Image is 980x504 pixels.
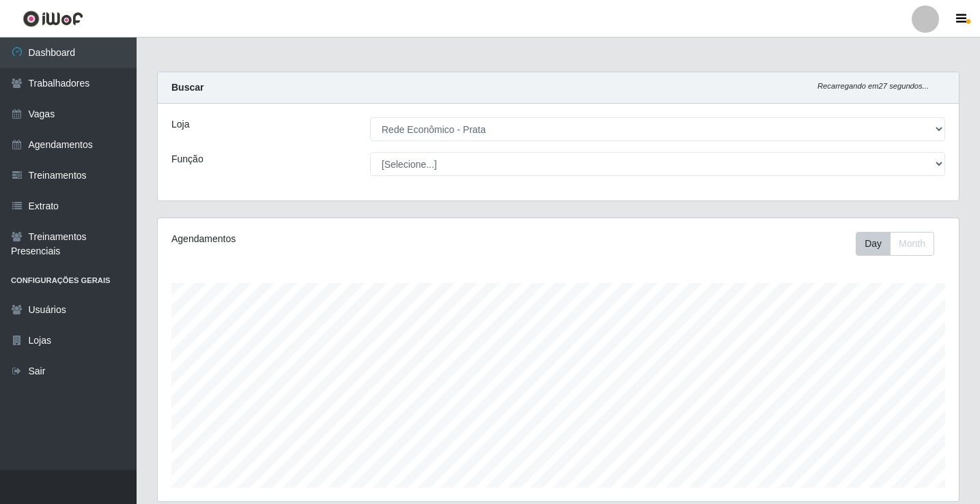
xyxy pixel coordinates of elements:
[856,232,945,256] div: Toolbar with button groups
[23,10,83,27] img: CoreUI Logo
[817,82,929,90] i: Recarregando em 27 segundos...
[171,152,204,166] label: Função
[171,117,189,132] label: Loja
[890,232,934,256] button: Month
[856,232,891,256] button: Day
[856,232,934,256] div: First group
[171,232,482,246] div: Agendamentos
[171,82,204,93] strong: Buscar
